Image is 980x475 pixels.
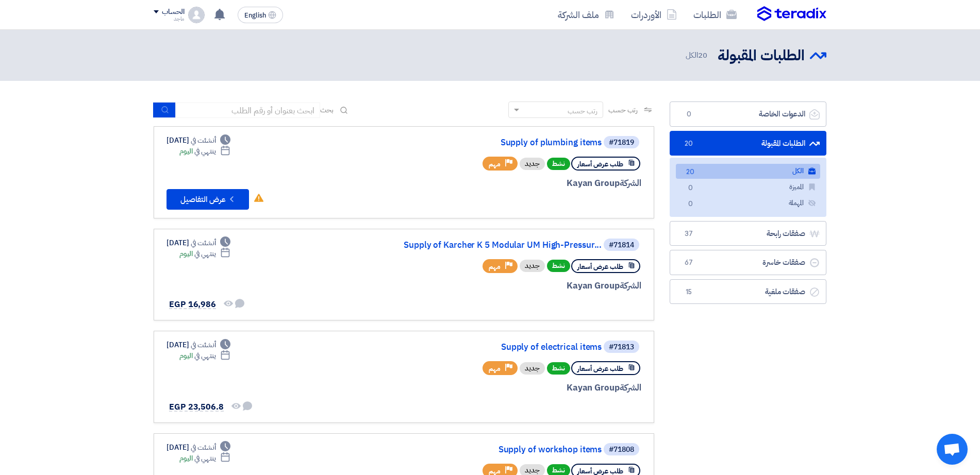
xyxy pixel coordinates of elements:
span: 0 [684,183,696,194]
img: profile_test.png [188,7,205,23]
a: الطلبات [685,3,745,27]
div: [DATE] [167,340,230,350]
span: طلب عرض أسعار [577,364,623,374]
span: بحث [320,105,334,115]
span: 37 [683,229,695,239]
div: #71813 [609,344,634,351]
div: جديد [520,260,545,272]
div: Kayan Group [393,381,641,395]
a: Supply of plumbing items [395,138,602,147]
input: ابحث بعنوان أو رقم الطلب [176,103,320,118]
span: ينتهي في [194,248,215,259]
span: أنشئت في [191,442,215,453]
button: عرض التفاصيل [167,189,249,210]
span: أنشئت في [191,135,215,146]
span: الكل [686,49,709,61]
h2: الطلبات المقبولة [718,46,805,66]
div: اليوم [179,453,230,464]
span: طلب عرض أسعار [577,159,623,169]
a: Supply of Karcher K 5 Modular UM High-Pressur... [395,241,602,250]
span: EGP 23,506.8 [169,401,224,413]
a: الكل [676,164,820,179]
span: الشركة [620,279,642,292]
a: المهملة [676,196,820,211]
span: 20 [683,139,695,149]
span: الشركة [620,381,642,394]
span: مهم [489,262,501,272]
div: اليوم [179,146,230,157]
span: أنشئت في [191,340,215,350]
a: الطلبات المقبولة20 [670,131,826,156]
span: ينتهي في [194,350,215,361]
span: ينتهي في [194,453,215,464]
div: #71819 [609,139,634,146]
div: [DATE] [167,442,230,453]
span: مهم [489,159,501,169]
div: [DATE] [167,135,230,146]
span: نشط [547,362,570,375]
div: جديد [520,158,545,170]
div: #71808 [609,446,634,453]
div: Kayan Group [393,177,641,190]
div: اليوم [179,350,230,361]
a: صفقات خاسرة67 [670,250,826,275]
div: الحساب [162,8,184,16]
div: #71814 [609,242,634,249]
div: اليوم [179,248,230,259]
a: Supply of workshop items [395,445,602,454]
img: Teradix logo [757,6,826,22]
div: Open chat [937,434,968,465]
span: أنشئت في [191,237,215,248]
span: مهم [489,364,501,374]
span: رتب حسب [608,105,638,115]
span: الشركة [620,177,642,190]
span: نشط [547,158,570,170]
a: المميزة [676,180,820,195]
span: 0 [683,109,695,120]
span: 20 [698,49,707,61]
div: [DATE] [167,237,230,248]
button: English [238,7,283,23]
span: 67 [683,258,695,268]
span: نشط [547,260,570,272]
div: ماجد [154,16,184,22]
a: ملف الشركة [550,3,623,27]
a: الأوردرات [623,3,685,27]
span: English [244,12,266,19]
span: 15 [683,287,695,297]
a: صفقات رابحة37 [670,221,826,246]
div: جديد [520,362,545,375]
a: الدعوات الخاصة0 [670,101,826,127]
div: رتب حسب [568,106,597,116]
span: 0 [684,199,696,210]
span: 20 [684,167,696,178]
a: صفقات ملغية15 [670,279,826,304]
span: طلب عرض أسعار [577,262,623,272]
div: Kayan Group [393,279,641,293]
span: EGP 16,986 [169,298,216,311]
a: Supply of electrical items [395,343,602,352]
span: ينتهي في [194,146,215,157]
